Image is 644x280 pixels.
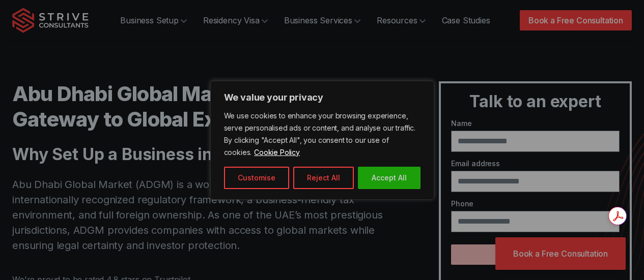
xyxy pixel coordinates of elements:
[224,110,421,159] p: We use cookies to enhance your browsing experience, serve personalised ads or content, and analys...
[224,91,421,104] p: We value your privacy
[293,167,354,189] button: Reject All
[358,167,421,189] button: Accept All
[224,167,289,189] button: Customise
[254,147,300,157] a: Cookie Policy
[210,81,434,200] div: We value your privacy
